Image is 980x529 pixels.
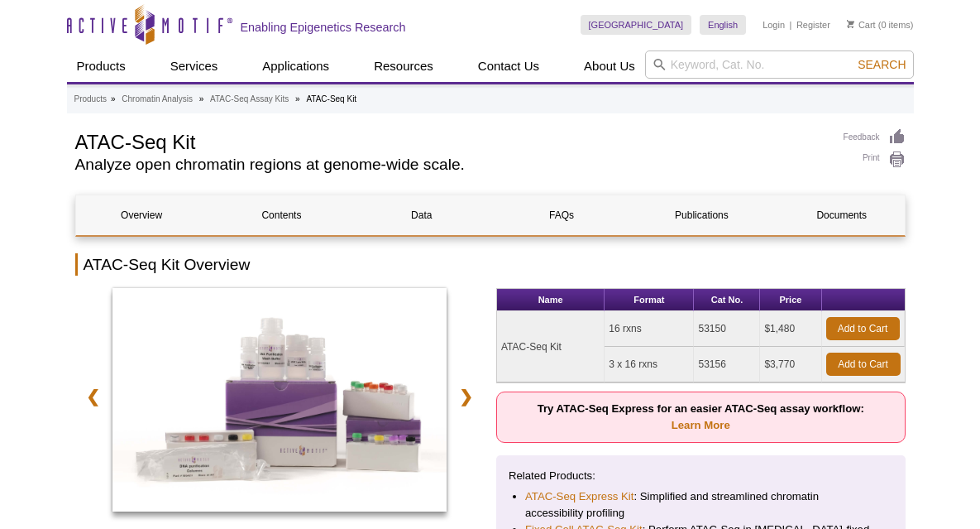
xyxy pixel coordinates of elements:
[760,311,821,347] td: $1,480
[111,94,116,103] li: »
[776,195,907,235] a: Documents
[364,50,443,82] a: Resources
[762,19,785,31] a: Login
[844,151,906,169] a: Print
[605,347,694,382] td: 3 x 16 rxns
[847,15,914,35] li: (0 items)
[700,15,746,35] a: English
[760,347,821,382] td: $3,770
[497,289,605,311] th: Name
[694,289,760,311] th: Cat No.
[112,288,447,517] a: ATAC-Seq Kit
[605,311,694,347] td: 16 rxns
[826,317,900,340] a: Add to Cart
[858,58,906,71] span: Search
[790,15,792,35] li: |
[525,488,633,505] a: ATAC-Seq Express Kit
[468,50,549,82] a: Contact Us
[760,289,821,311] th: Price
[636,195,767,235] a: Publications
[853,57,911,72] button: Search
[295,94,300,103] li: »
[581,15,692,35] a: [GEOGRAPHIC_DATA]
[844,128,906,147] a: Feedback
[356,195,487,235] a: Data
[448,378,484,416] a: ❯
[112,288,447,512] img: ATAC-Seq Kit
[252,50,339,82] a: Applications
[67,50,136,82] a: Products
[495,195,627,235] a: FAQs
[76,195,208,235] a: Overview
[826,353,901,376] a: Add to Cart
[74,92,107,107] a: Products
[160,50,228,82] a: Services
[525,488,877,522] li: : Simplified and streamlined chromatin accessibility profiling
[241,20,406,35] h2: Enabling Epigenetics Research
[538,402,864,431] strong: Try ATAC-Seq Express for an easier ATAC-Seq assay workflow:
[847,20,854,28] img: Your Cart
[199,94,204,103] li: »
[796,19,830,31] a: Register
[605,289,694,311] th: Format
[574,50,645,82] a: About Us
[122,92,193,107] a: Chromatin Analysis
[847,19,876,31] a: Cart
[210,92,289,107] a: ATAC-Seq Assay Kits
[216,195,347,235] a: Contents
[509,468,893,484] p: Related Products:
[306,94,356,103] li: ATAC-Seq Kit
[694,347,760,382] td: 53156
[75,128,827,153] h1: ATAC-Seq Kit
[672,419,730,431] a: Learn More
[694,311,760,347] td: 53150
[75,378,111,416] a: ❮
[75,253,906,276] h2: ATAC-Seq Kit Overview
[497,311,605,382] td: ATAC-Seq Kit
[75,157,827,172] h2: Analyze open chromatin regions at genome-wide scale.
[645,50,914,79] input: Keyword, Cat. No.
